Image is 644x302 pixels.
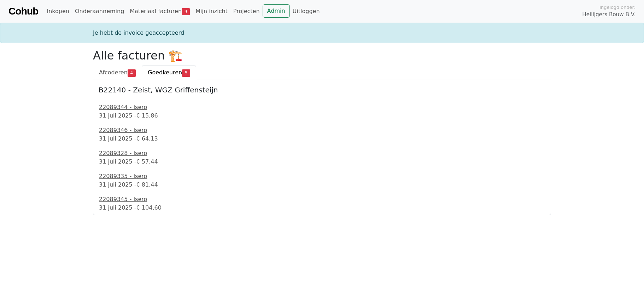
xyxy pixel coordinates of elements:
[93,65,142,80] a: Afcoderen4
[582,11,636,19] span: Heilijgers Bouw B.V.
[99,103,545,112] div: 22089344 - Isero
[99,172,545,189] a: 22089335 - Isero31 juli 2025 -€ 81,44
[8,3,38,20] a: Cohub
[99,181,545,189] div: 31 juli 2025 -
[99,126,545,135] div: 22089346 - Isero
[127,4,193,18] a: Materiaal facturen9
[128,69,136,76] span: 4
[99,158,545,166] div: 31 juli 2025 -
[99,149,545,158] div: 22089328 - Isero
[290,4,323,18] a: Uitloggen
[599,4,636,11] span: Ingelogd onder:
[93,49,551,62] h2: Alle facturen 🏗️
[136,181,158,188] span: € 81,44
[99,135,545,143] div: 31 juli 2025 -
[136,112,158,119] span: € 15,86
[99,149,545,166] a: 22089328 - Isero31 juli 2025 -€ 57,44
[72,4,127,18] a: Onderaanneming
[99,69,128,76] span: Afcoderen
[136,158,158,165] span: € 57,44
[99,103,545,120] a: 22089344 - Isero31 juli 2025 -€ 15,86
[99,195,545,212] a: 22089345 - Isero31 juli 2025 -€ 104,60
[230,4,263,18] a: Projecten
[99,112,545,120] div: 31 juli 2025 -
[99,195,545,204] div: 22089345 - Isero
[263,4,290,18] a: Admin
[142,65,196,80] a: Goedkeuren5
[99,126,545,143] a: 22089346 - Isero31 juli 2025 -€ 64,13
[136,135,158,142] span: € 64,13
[99,204,545,212] div: 31 juli 2025 -
[89,29,555,37] div: Je hebt de invoice geaccepteerd
[99,86,545,94] h5: B22140 - Zeist, WGZ Griffensteijn
[99,172,545,181] div: 22089335 - Isero
[182,8,190,15] span: 9
[44,4,72,18] a: Inkopen
[193,4,230,18] a: Mijn inzicht
[182,69,190,76] span: 5
[136,204,162,211] span: € 104,60
[148,69,182,76] span: Goedkeuren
